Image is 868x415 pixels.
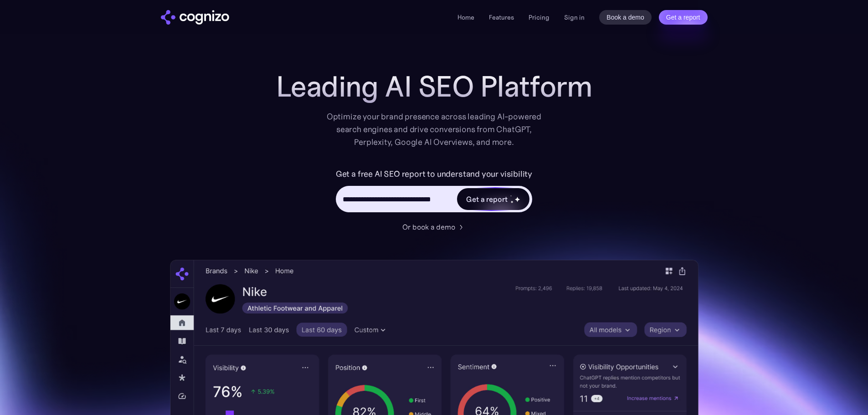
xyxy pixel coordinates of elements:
img: star [510,200,514,204]
a: home [161,10,229,25]
div: Optimize your brand presence across leading AI-powered search engines and drive conversions from ... [322,110,546,149]
a: Home [457,13,474,21]
div: Get a report [466,194,507,205]
label: Get a free AI SEO report to understand your visibility [336,167,532,181]
a: Book a demo [599,10,652,25]
h1: Leading AI SEO Platform [276,70,592,103]
a: Pricing [529,13,550,21]
form: Hero URL Input Form [336,167,532,217]
a: Get a report [659,10,708,25]
a: Features [489,13,514,21]
img: star [510,195,512,196]
img: cognizo logo [161,10,229,25]
a: Sign in [564,12,585,23]
img: star [514,196,520,202]
div: Or book a demo [402,221,455,232]
a: Get a reportstarstarstar [456,187,530,211]
a: Or book a demo [402,221,466,232]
